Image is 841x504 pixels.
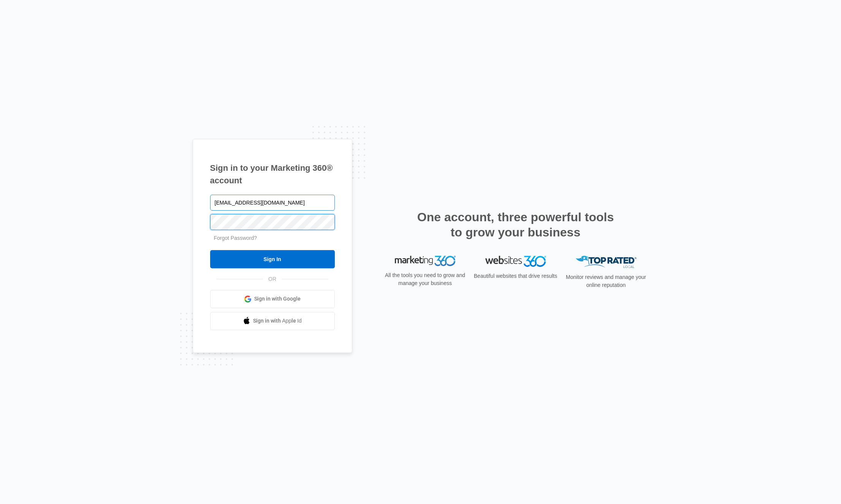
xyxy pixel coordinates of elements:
[383,271,468,287] p: All the tools you need to grow and manage your business
[564,273,649,289] p: Monitor reviews and manage your online reputation
[263,275,282,283] span: OR
[395,256,456,266] img: Marketing 360
[576,256,637,268] img: Top Rated Local
[254,295,301,303] span: Sign in with Google
[210,250,335,268] input: Sign In
[210,312,335,330] a: Sign in with Apple Id
[473,272,558,280] p: Beautiful websites that drive results
[253,317,302,325] span: Sign in with Apple Id
[485,256,546,267] img: Websites 360
[210,195,335,211] input: Email
[210,162,335,187] h1: Sign in to your Marketing 360® account
[210,290,335,308] a: Sign in with Google
[214,235,257,241] a: Forgot Password?
[415,209,616,240] h2: One account, three powerful tools to grow your business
